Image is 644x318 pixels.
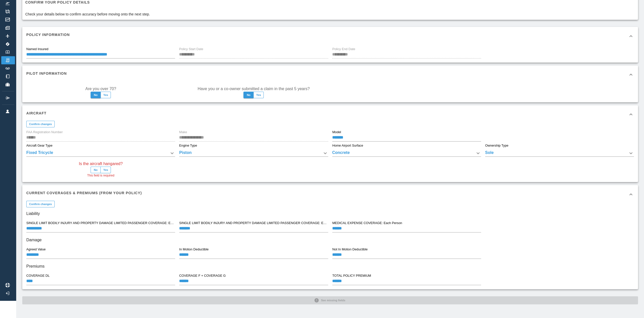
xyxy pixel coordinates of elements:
[332,150,481,157] div: Concrete
[332,143,363,148] label: Home Airport Surface
[179,47,203,51] label: Policy Start Date
[26,273,50,278] label: COVERAGE DL
[485,143,508,148] label: Ownership Type
[26,201,55,207] button: Confirm changes
[26,71,67,76] h6: Pilot Information
[179,273,226,278] label: COVERAGE F + COVERAGE G
[179,150,328,157] div: Piston
[22,66,638,84] div: Pilot Information
[253,92,264,98] button: Yes
[87,173,114,178] span: This field is required
[26,221,175,225] label: SINGLE LIMIT BODILY INJURY AND PROPERTY DAMAGE LIMITED PASSENGER COVERAGE: Each Occurrence
[26,32,70,37] h6: Policy Information
[179,130,187,134] label: Make
[198,86,310,92] label: Have you or a co-owner submitted a claim in the past 5 years?
[26,236,634,244] h6: Damage
[243,92,254,98] button: No
[79,161,122,167] label: Is the aircraft hangared?
[26,110,47,116] h6: Aircraft
[26,210,634,217] h6: Liability
[91,92,101,98] button: No
[485,150,634,157] div: Sole
[179,247,209,252] label: In Motion Deductible
[332,47,355,51] label: Policy End Date
[332,130,341,134] label: Model
[26,263,634,270] h6: Premiums
[332,247,368,252] label: Not In Motion Deductible
[100,92,111,98] button: Yes
[91,167,101,173] button: No
[22,105,638,124] div: Aircraft
[26,130,63,134] label: FAA Registration Number
[25,12,150,17] p: Check your details below to confirm accuracy before moving onto the next step.
[26,247,46,252] label: Agreed Value
[100,167,111,173] button: Yes
[26,190,142,196] h6: Current Coverages & Premiums (from your policy)
[22,27,638,45] div: Policy Information
[26,143,52,148] label: Aircraft Gear Type
[22,185,638,203] div: Current Coverages & Premiums (from your policy)
[85,86,116,92] label: Are you over 70?
[179,143,197,148] label: Engine Type
[26,47,48,51] label: Named Insured
[332,273,371,278] label: TOTAL POLICY PREMIUM
[179,221,328,225] label: SINGLE LIMIT BODILY INJURY AND PROPERTY DAMAGE LIMITED PASSENGER COVERAGE: Each Person
[26,150,175,157] div: Fixed Tricycle
[332,221,402,225] label: MEDICAL EXPENSE COVERAGE: Each Person
[26,121,55,127] button: Confirm changes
